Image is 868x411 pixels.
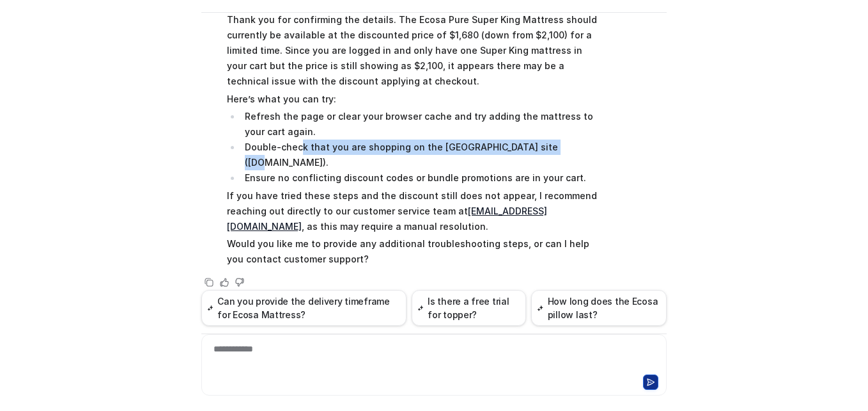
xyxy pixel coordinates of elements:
a: [EMAIL_ADDRESS][DOMAIN_NAME] [227,205,547,232]
li: Ensure no conflicting discount codes or bundle promotions are in your cart. [241,170,601,186]
button: How long does the Ecosa pillow last? [531,290,667,326]
p: Would you like me to provide any additional troubleshooting steps, or can I help you contact cust... [227,236,601,267]
p: Thank you for confirming the details. The Ecosa Pure Super King Mattress should currently be avai... [227,12,601,89]
p: If you have tried these steps and the discount still does not appear, I recommend reaching out di... [227,188,601,234]
li: Double-check that you are shopping on the [GEOGRAPHIC_DATA] site ([DOMAIN_NAME]). [241,140,601,170]
button: Is there a free trial for topper? [412,290,526,326]
button: Can you provide the delivery timeframe for Ecosa Mattress? [201,290,407,326]
li: Refresh the page or clear your browser cache and try adding the mattress to your cart again. [241,109,601,140]
p: Here’s what you can try: [227,92,601,107]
